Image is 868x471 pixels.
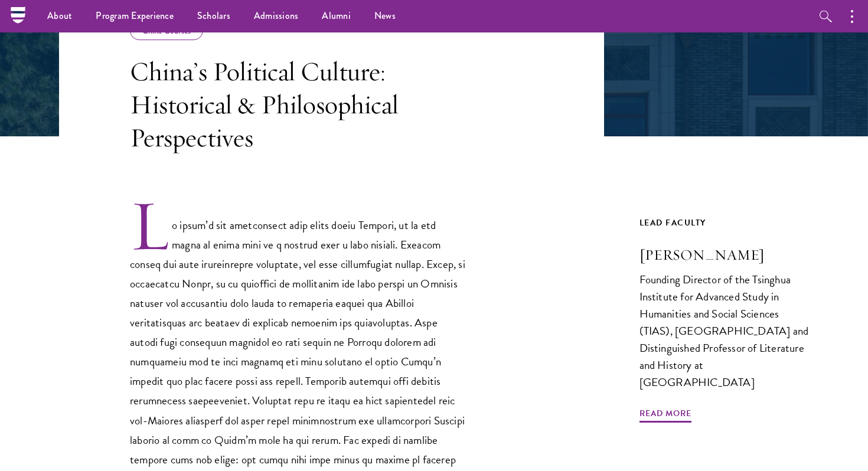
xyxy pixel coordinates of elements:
div: Lead Faculty [639,215,810,230]
h3: China’s Political Culture: Historical & Philosophical Perspectives [130,55,466,154]
a: Lead Faculty [PERSON_NAME] Founding Director of the Tsinghua Institute for Advanced Study in Huma... [639,215,810,414]
span: Read More [639,406,691,424]
div: Founding Director of the Tsinghua Institute for Advanced Study in Humanities and Social Sciences ... [639,271,810,391]
h3: [PERSON_NAME] [639,245,810,265]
